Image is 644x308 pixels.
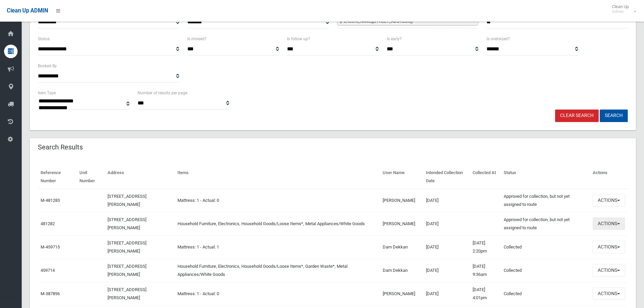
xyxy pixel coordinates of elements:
button: Actions [593,287,625,300]
td: Mattress: 1 - Actual: 1 [175,235,380,259]
label: Number of results per page [138,89,187,97]
a: [STREET_ADDRESS][PERSON_NAME] [108,287,146,300]
th: Items [175,165,380,189]
th: Unit Number [77,165,105,189]
small: Admin [612,9,629,14]
a: [STREET_ADDRESS][PERSON_NAME] [108,217,146,230]
td: [DATE] [423,259,470,282]
td: [PERSON_NAME] [380,212,424,235]
button: Actions [593,264,625,277]
td: Dam Dekkan [380,259,424,282]
a: [STREET_ADDRESS][PERSON_NAME] [108,240,146,254]
td: [DATE] [423,212,470,235]
a: 459714 [41,268,55,273]
td: [PERSON_NAME] [380,282,424,305]
td: Mattress: 1 - Actual: 0 [175,189,380,212]
a: 481282 [41,221,55,226]
a: Clear Search [555,110,599,122]
td: [PERSON_NAME] [380,189,424,212]
td: Collected [501,235,590,259]
button: Actions [593,241,625,253]
a: [STREET_ADDRESS][PERSON_NAME] [108,264,146,277]
a: M-459715 [41,244,60,250]
header: Search Results [30,141,91,154]
td: [DATE] 9:36am [470,259,501,282]
th: Actions [590,165,628,189]
button: Actions [593,217,625,230]
th: Address [105,165,175,189]
td: [DATE] 2:20pm [470,235,501,259]
label: Is early? [387,35,402,43]
label: Booked By [38,62,57,70]
th: Collected At [470,165,501,189]
th: User Name [380,165,424,189]
td: [DATE] [423,282,470,305]
td: Mattress: 1 - Actual: 0 [175,282,380,305]
th: Status [501,165,590,189]
label: Item Type [38,89,56,97]
td: Collected [501,259,590,282]
a: M-481283 [41,198,60,203]
label: Is oversized? [486,35,510,43]
th: Intended Collection Date [423,165,470,189]
td: [DATE] [423,235,470,259]
td: Household Furniture, Electronics, Household Goods/Loose Items*, Garden Waste*, Metal Appliances/W... [175,259,380,282]
label: Status [38,35,50,43]
td: Approved for collection, but not yet assigned to route [501,212,590,235]
td: [DATE] [423,189,470,212]
td: Collected [501,282,590,305]
button: Actions [593,194,625,207]
a: [STREET_ADDRESS][PERSON_NAME] [108,194,146,207]
label: Is follow up? [287,35,310,43]
td: Approved for collection, but not yet assigned to route [501,189,590,212]
span: Clean Up ADMIN [7,7,48,14]
td: Household Furniture, Electronics, Household Goods/Loose Items*, Metal Appliances/White Goods [175,212,380,235]
button: Search [600,110,628,122]
label: Is missed? [187,35,207,43]
td: [DATE] 4:01pm [470,282,501,305]
span: Clean Up [609,4,636,14]
td: Dam Dekkan [380,235,424,259]
th: Reference Number [38,165,77,189]
a: M-387896 [41,291,60,296]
